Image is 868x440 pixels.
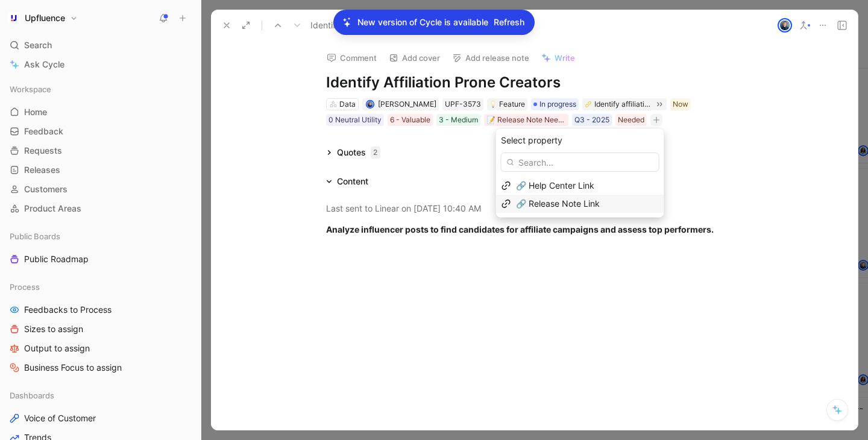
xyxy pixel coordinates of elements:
[516,198,600,209] span: 🔗 Release Note Link
[493,14,525,30] button: Refresh
[357,15,488,30] p: New version of Cycle is available
[516,180,594,190] span: 🔗 Help Center Link
[494,15,524,30] span: Refresh
[501,133,562,148] span: Select property
[501,152,659,172] input: Search...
